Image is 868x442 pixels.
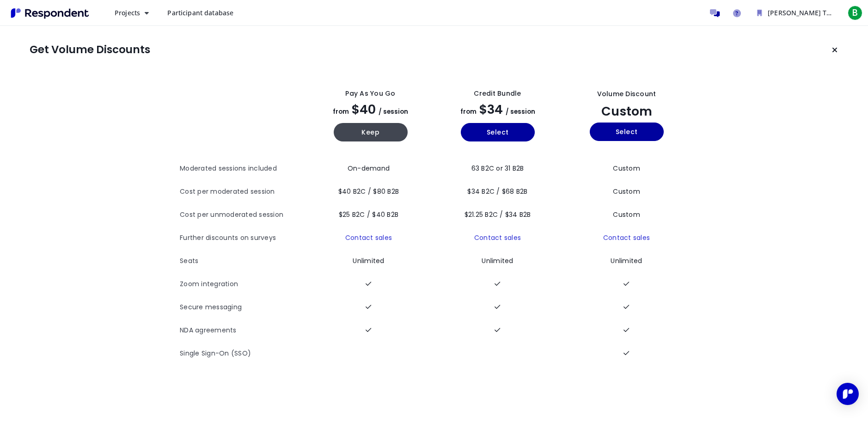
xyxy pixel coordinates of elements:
[613,187,640,196] span: Custom
[479,101,503,118] span: $34
[160,5,241,21] a: Participant database
[601,103,652,120] span: Custom
[750,5,842,21] button: bartek Team
[474,233,521,242] a: Contact sales
[825,41,844,59] button: Keep current plan
[338,187,399,196] span: $40 B2C / $80 B2B
[727,4,746,22] a: Help and support
[7,6,92,21] img: Respondent
[180,180,307,203] th: Cost per moderated session
[471,164,524,173] span: 63 B2C or 31 B2B
[461,123,535,141] button: Select yearly basic plan
[846,5,864,21] button: B
[460,107,477,116] span: from
[465,210,531,219] span: $21.25 B2C / $34 B2B
[180,250,307,273] th: Seats
[506,107,535,116] span: / session
[180,203,307,227] th: Cost per unmoderated session
[590,123,664,141] button: Select yearly custom_static plan
[611,256,642,265] span: Unlimited
[603,233,650,242] a: Contact sales
[705,4,724,22] a: Message participants
[180,273,307,296] th: Zoom integration
[345,89,395,98] div: Pay as you go
[180,296,307,319] th: Secure messaging
[467,187,527,196] span: $34 B2C / $68 B2B
[345,233,392,242] a: Contact sales
[597,89,656,99] div: Volume Discount
[180,227,307,250] th: Further discounts on surveys
[352,101,376,118] span: $40
[848,6,862,20] span: B
[768,8,840,17] span: [PERSON_NAME] Team
[613,210,640,219] span: Custom
[334,123,408,141] button: Keep current yearly payg plan
[30,43,150,56] h1: Get Volume Discounts
[115,8,140,17] span: Projects
[613,164,640,173] span: Custom
[180,319,307,342] th: NDA agreements
[107,5,156,21] button: Projects
[482,256,513,265] span: Unlimited
[167,8,233,17] span: Participant database
[180,342,307,365] th: Single Sign-On (SSO)
[379,107,408,116] span: / session
[348,164,390,173] span: On-demand
[353,256,384,265] span: Unlimited
[339,210,398,219] span: $25 B2C / $40 B2B
[837,383,859,405] div: Open Intercom Messenger
[474,89,521,98] div: Credit Bundle
[180,157,307,180] th: Moderated sessions included
[333,107,349,116] span: from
